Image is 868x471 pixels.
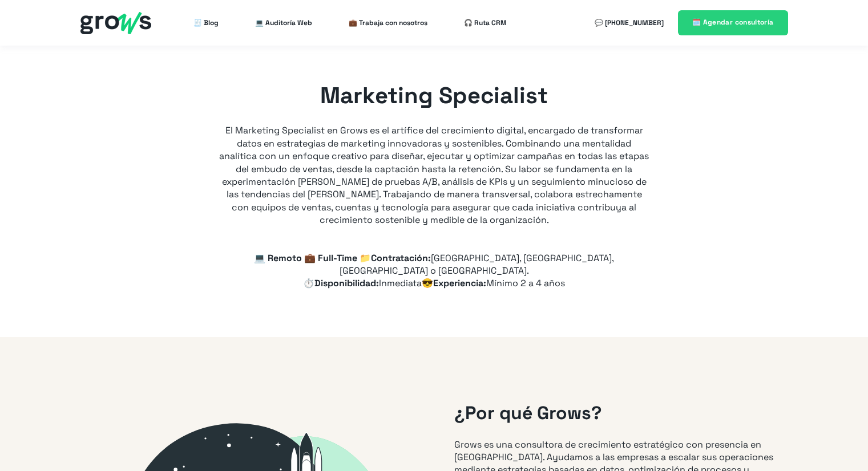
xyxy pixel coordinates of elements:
[811,416,868,471] iframe: Chat Widget
[486,277,565,289] span: Mínimo 2 a 4 años
[193,11,219,34] a: 🧾 Blog
[692,18,774,27] span: 🗓️ Agendar consultoría
[454,400,776,426] h2: ¿Por qué Grows?
[464,11,507,34] a: 🎧 Ruta CRM
[217,80,651,112] h1: Marketing Specialist
[678,10,788,35] a: 🗓️ Agendar consultoría
[349,11,427,34] a: 💼 Trabaja con nosotros
[217,252,651,290] p: 💻 Remoto 💼 Full-Time 📁Contratación: ⏱️Disponibilidad: 😎Experiencia:
[217,80,651,239] div: El Marketing Specialist en Grows es el artífice del crecimiento digital, encargado de transformar...
[379,277,422,289] span: Inmediata
[80,12,151,34] img: grows - hubspot
[340,252,615,277] span: [GEOGRAPHIC_DATA], [GEOGRAPHIC_DATA], [GEOGRAPHIC_DATA] o [GEOGRAPHIC_DATA].
[255,11,312,34] a: 💻 Auditoría Web
[595,11,664,34] a: 💬 [PHONE_NUMBER]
